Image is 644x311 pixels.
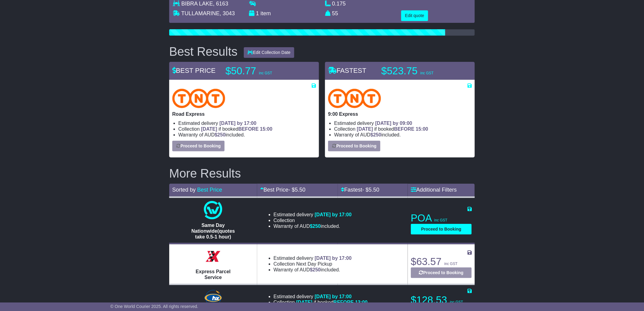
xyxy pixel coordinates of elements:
[213,1,228,7] span: , 6163
[313,267,321,272] span: 250
[172,187,196,193] span: Sorted by
[261,10,271,16] span: item
[411,212,472,224] p: POA
[373,132,381,137] span: 250
[244,47,295,58] button: Edit Collection Date
[260,187,306,193] a: Best Price- $5.50
[313,224,321,229] span: 250
[289,187,306,193] span: - $
[274,294,368,299] li: Estimated delivery
[220,10,235,16] span: , 3043
[226,65,302,77] p: $50.77
[295,187,306,193] span: 5.50
[411,187,457,193] a: Additional Filters
[416,126,428,132] span: 15:00
[328,141,380,151] button: Proceed to Booking
[178,126,316,132] li: Collection
[172,67,215,74] span: BEST PRICE
[274,299,368,305] li: Collection
[296,300,313,305] span: [DATE]
[444,262,457,266] span: inc GST
[420,71,433,75] span: inc GST
[197,187,222,193] a: Best Price
[201,126,217,132] span: [DATE]
[332,1,346,7] span: 0.175
[296,261,332,267] span: Next Day Pickup
[110,304,198,309] span: © One World Courier 2025. All rights reserved.
[215,132,226,137] span: $
[172,89,225,108] img: TNT Domestic: Road Express
[260,126,272,132] span: 15:00
[411,294,472,306] p: $128.53
[341,187,379,193] a: Fastest- $5.50
[181,1,213,7] span: BIBRA LAKE
[411,256,472,268] p: $63.57
[411,267,472,278] button: Proceed to Booking
[274,267,352,273] li: Warranty of AUD included.
[401,10,428,21] button: Edit quote
[315,294,352,299] span: [DATE] by 17:00
[328,111,472,117] p: 9:00 Express
[381,65,457,77] p: $523.75
[217,132,226,137] span: 250
[394,126,415,132] span: BEFORE
[411,224,472,235] button: Proceed to Booking
[191,223,235,239] span: Same Day Nationwide(quotes take 0.5-1 hour)
[274,255,352,261] li: Estimated delivery
[256,10,259,16] span: 1
[334,120,472,126] li: Estimated delivery
[178,120,316,126] li: Estimated delivery
[450,300,463,304] span: inc GST
[204,201,222,219] img: One World Courier: Same Day Nationwide(quotes take 0.5-1 hour)
[274,261,352,267] li: Collection
[434,218,447,222] span: inc GST
[328,67,366,74] span: FASTEST
[259,71,272,75] span: inc GST
[334,126,472,132] li: Collection
[362,187,379,193] span: - $
[166,45,241,58] div: Best Results
[369,187,380,193] span: 5.50
[315,256,352,261] span: [DATE] by 17:00
[328,89,381,108] img: TNT Domestic: 9:00 Express
[169,167,475,180] h2: More Results
[357,126,428,132] span: if booked
[332,10,338,16] span: 55
[203,289,223,307] img: Hunter Express: Road Express
[201,126,272,132] span: if booked
[238,126,259,132] span: BEFORE
[334,132,472,138] li: Warranty of AUD included.
[355,300,368,305] span: 13:00
[310,267,321,272] span: $
[178,132,316,138] li: Warranty of AUD included.
[172,111,316,117] p: Road Express
[181,10,220,16] span: TULLAMARINE
[274,217,352,223] li: Collection
[296,300,368,305] span: if booked
[219,121,257,126] span: [DATE] by 17:00
[172,141,225,151] button: Proceed to Booking
[357,126,373,132] span: [DATE]
[204,247,222,266] img: Border Express: Express Parcel Service
[375,121,412,126] span: [DATE] by 09:00
[274,223,352,229] li: Warranty of AUD included.
[310,224,321,229] span: $
[370,132,381,137] span: $
[315,212,352,217] span: [DATE] by 17:00
[274,212,352,217] li: Estimated delivery
[196,269,231,280] span: Express Parcel Service
[334,300,354,305] span: BEFORE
